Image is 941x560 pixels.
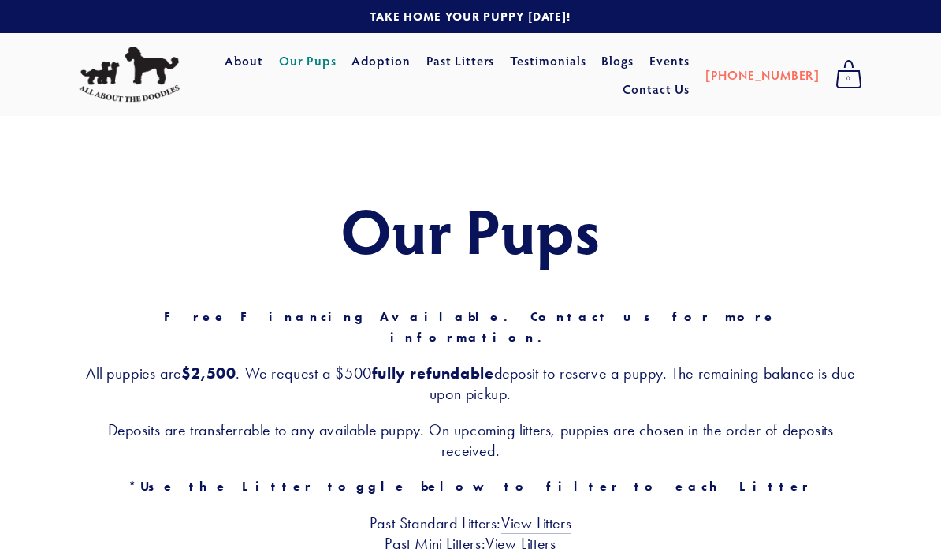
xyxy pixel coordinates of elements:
[225,47,263,75] a: About
[485,534,556,554] a: View Litters
[351,47,411,75] a: Adoption
[79,513,862,554] h3: Past Standard Litters: Past Mini Litters:
[128,479,812,494] strong: *Use the Litter toggle below to filter to each Litter
[79,47,180,103] img: All About The Doodles
[181,364,236,383] strong: $2,500
[79,363,862,404] h3: All puppies are . We request a $500 deposit to reserve a puppy. The remaining balance is due upon...
[501,513,571,534] a: View Litters
[426,52,495,69] a: Past Litters
[164,309,790,345] strong: Free Financing Available. Contact us for more information.
[79,195,862,264] h1: Our Pups
[601,47,634,75] a: Blogs
[835,69,862,89] span: 0
[623,75,690,103] a: Contact Us
[705,61,820,89] a: [PHONE_NUMBER]
[649,47,690,75] a: Events
[79,420,862,461] h3: Deposits are transferrable to any available puppy. On upcoming litters, puppies are chosen in the...
[828,55,870,95] a: 0 items in cart
[279,47,337,75] a: Our Pups
[510,47,586,75] a: Testimonials
[372,364,494,383] strong: fully refundable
